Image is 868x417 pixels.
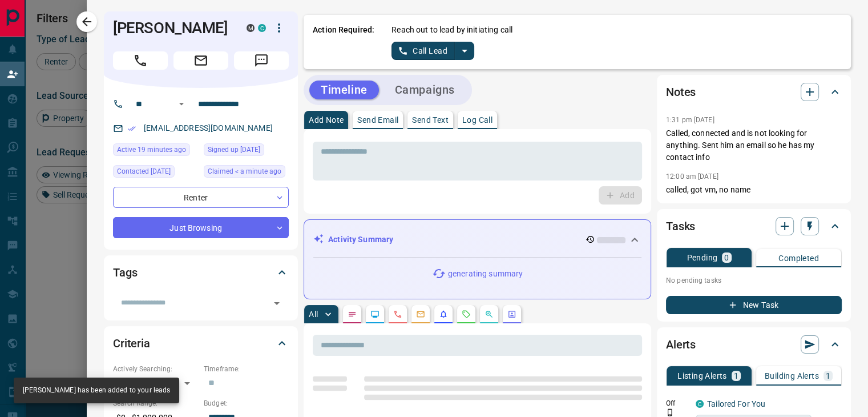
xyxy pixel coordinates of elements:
[258,24,266,32] div: condos.ca
[313,24,374,60] p: Action Required:
[666,212,842,240] div: Tasks
[687,254,717,262] p: Pending
[113,187,289,208] div: Renter
[666,296,842,314] button: New Task
[144,123,273,133] a: [EMAIL_ADDRESS][DOMAIN_NAME]
[113,330,289,357] div: Criteria
[357,116,398,124] p: Send Email
[234,51,289,70] span: Message
[448,268,523,280] p: generating summary
[113,364,198,374] p: Actively Searching:
[309,116,344,124] p: Add Note
[113,217,289,238] div: Just Browsing
[666,408,674,416] svg: Push Notification Only
[507,310,516,319] svg: Agent Actions
[309,310,318,318] p: All
[208,166,281,177] span: Claimed < a minute ago
[113,259,289,286] div: Tags
[391,42,455,60] button: Call Lead
[462,116,492,124] p: Log Call
[208,144,260,155] span: Signed up [DATE]
[113,263,137,282] h2: Tags
[724,254,729,262] p: 0
[391,24,512,36] p: Reach out to lead by initiating call
[666,173,718,181] p: 12:00 am [DATE]
[734,372,738,380] p: 1
[666,83,696,101] h2: Notes
[778,254,819,262] p: Completed
[666,335,696,354] h2: Alerts
[247,24,255,32] div: mrloft.ca
[666,116,714,124] p: 1:31 pm [DATE]
[393,310,402,319] svg: Calls
[666,78,842,106] div: Notes
[328,234,393,246] p: Activity Summary
[23,381,170,400] div: [PERSON_NAME] has been added to your leads
[117,144,186,155] span: Active 19 minutes ago
[485,310,494,319] svg: Opportunities
[383,81,466,99] button: Campaigns
[462,310,471,319] svg: Requests
[666,217,695,235] h2: Tasks
[666,272,842,289] p: No pending tasks
[175,97,188,111] button: Open
[707,399,765,408] a: Tailored For You
[269,295,285,311] button: Open
[666,127,842,163] p: Called, connected and is not looking for anything. Sent him an email so he has my contact info
[412,116,449,124] p: Send Text
[113,19,229,37] h1: [PERSON_NAME]
[313,229,641,250] div: Activity Summary
[666,398,689,408] p: Off
[826,372,830,380] p: 1
[204,165,289,181] div: Mon Sep 15 2025
[696,400,704,408] div: condos.ca
[113,143,198,159] div: Mon Sep 15 2025
[113,165,198,181] div: Wed Nov 08 2023
[117,166,171,177] span: Contacted [DATE]
[204,143,289,159] div: Thu Oct 11 2018
[439,310,448,319] svg: Listing Alerts
[128,125,136,133] svg: Email Verified
[204,364,289,374] p: Timeframe:
[348,310,357,319] svg: Notes
[204,398,289,408] p: Budget:
[677,372,727,380] p: Listing Alerts
[173,51,228,70] span: Email
[113,334,150,352] h2: Criteria
[666,184,842,196] p: called, got vm, no name
[391,42,474,60] div: split button
[113,51,168,70] span: Call
[416,310,425,319] svg: Emails
[309,81,379,99] button: Timeline
[370,310,380,319] svg: Lead Browsing Activity
[765,372,819,380] p: Building Alerts
[666,331,842,358] div: Alerts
